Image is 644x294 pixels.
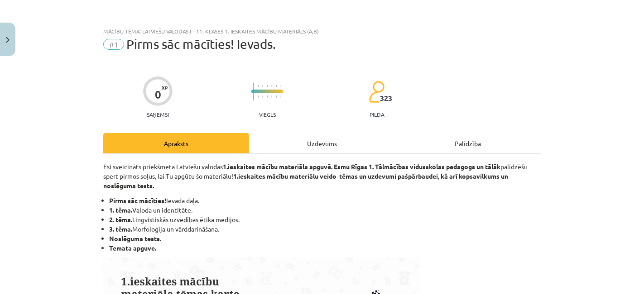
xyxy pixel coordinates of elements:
[103,162,541,190] p: Esi sveicināts priekšmeta Latviešu valodas palīdzēšu spert pirmos soļus, lai Tu apgūtu šo materiālu!
[109,196,541,205] li: Ievada daļa.
[262,85,263,87] img: icon-short-line-57e1e144782c952c97e751825c79c345078a6d821885a25fce030b3d8c18986b.svg
[109,196,166,204] strong: Pirms sāc mācīties!
[280,85,281,87] img: icon-short-line-57e1e144782c952c97e751825c79c345078a6d821885a25fce030b3d8c18986b.svg
[103,28,541,34] div: Mācību tēma: Latviešu valodas i - 11. klases 1. ieskaites mācību materiāls (a,b)
[259,111,276,118] p: Viegls
[109,225,132,233] strong: 3. tēma.
[276,95,277,98] img: icon-short-line-57e1e144782c952c97e751825c79c345078a6d821885a25fce030b3d8c18986b.svg
[370,111,384,118] p: pilda
[223,162,500,171] b: 1.ieskaites mācību materiāla apguvē. Esmu Rīgas 1. Tālmācības vidusskolas pedagogs un tālāk
[262,95,263,98] img: icon-short-line-57e1e144782c952c97e751825c79c345078a6d821885a25fce030b3d8c18986b.svg
[109,215,541,224] li: Lingvistiskās uzvedības ētika medijos.
[280,95,281,98] img: icon-short-line-57e1e144782c952c97e751825c79c345078a6d821885a25fce030b3d8c18986b.svg
[271,85,272,87] img: icon-short-line-57e1e144782c952c97e751825c79c345078a6d821885a25fce030b3d8c18986b.svg
[126,37,276,52] span: Pirms sāc mācīties! Ievads.
[249,133,395,153] div: Uzdevums
[258,95,259,98] img: icon-short-line-57e1e144782c952c97e751825c79c345078a6d821885a25fce030b3d8c18986b.svg
[103,133,249,153] div: Apraksts
[380,94,392,102] span: 323
[155,88,161,101] div: 0
[267,85,268,87] img: icon-short-line-57e1e144782c952c97e751825c79c345078a6d821885a25fce030b3d8c18986b.svg
[109,205,541,215] li: Valoda un identitāte.
[103,39,124,50] span: #1
[162,85,168,90] span: XP
[6,37,10,43] img: icon-close-lesson-0947bae3869378f0d4975bcd49f059093ad1ed9edebbc8119c70593378902aed.svg
[109,215,132,223] strong: 2. tēma.
[109,224,541,234] li: Morfoloģija un vārddarināšana.
[109,234,161,242] strong: Noslēguma tests.
[253,83,254,100] img: icon-long-line-d9ea69661e0d244f92f715978eff75569469978d946b2353a9bb055b3ed8787d.svg
[267,95,268,98] img: icon-short-line-57e1e144782c952c97e751825c79c345078a6d821885a25fce030b3d8c18986b.svg
[395,133,541,153] div: Palīdzība
[103,172,508,190] b: 1.ieskaites mācību materiālu veido tēmas un uzdevumi pašpārbaudei, kā arī kopsavilkums un noslēgu...
[143,111,173,118] p: Saņemsi
[109,244,156,252] strong: Temata apguve.
[109,206,132,214] strong: 1. tēma.
[258,85,259,87] img: icon-short-line-57e1e144782c952c97e751825c79c345078a6d821885a25fce030b3d8c18986b.svg
[276,85,277,87] img: icon-short-line-57e1e144782c952c97e751825c79c345078a6d821885a25fce030b3d8c18986b.svg
[369,81,384,103] img: students-c634bb4e5e11cddfef0936a35e636f08e4e9abd3cc4e673bd6f9a4125e45ecb1.svg
[271,95,272,98] img: icon-short-line-57e1e144782c952c97e751825c79c345078a6d821885a25fce030b3d8c18986b.svg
